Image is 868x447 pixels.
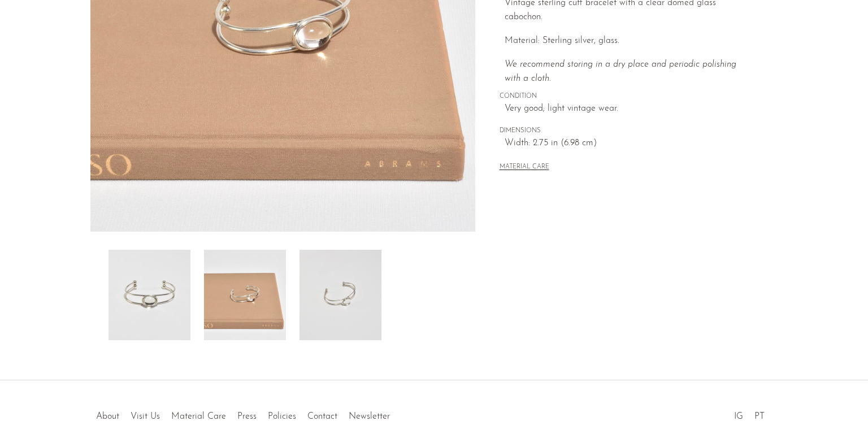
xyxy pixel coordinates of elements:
img: Glass Cabochon Cuff Bracelet [108,250,190,340]
a: About [96,412,119,421]
a: Material Care [171,412,226,421]
i: We recommend storing in a dry place and periodic polishing with a cloth. [505,60,736,84]
a: Contact [307,412,337,421]
img: Glass Cabochon Cuff Bracelet [204,250,286,340]
a: Policies [268,412,296,421]
span: CONDITION [500,92,754,102]
p: Material: Sterling silver, glass. [505,34,754,49]
a: IG [734,412,743,421]
a: Press [237,412,257,421]
a: PT [754,412,765,421]
img: Glass Cabochon Cuff Bracelet [300,250,381,340]
span: Very good; light vintage wear. [505,102,754,116]
ul: Quick links [90,403,396,424]
span: DIMENSIONS [500,126,754,136]
ul: Social Medias [728,403,770,424]
a: Visit Us [131,412,160,421]
button: MATERIAL CARE [500,163,549,172]
span: Width: 2.75 in (6.98 cm) [505,136,754,151]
